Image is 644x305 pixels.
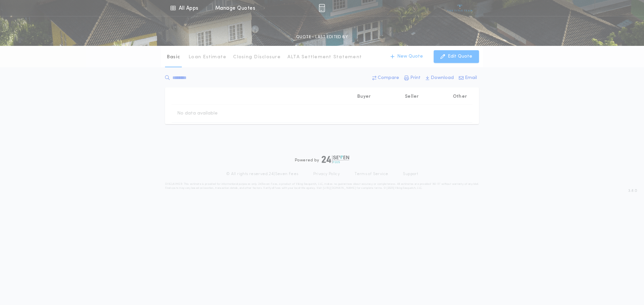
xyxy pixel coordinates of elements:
[457,72,479,84] button: Email
[453,93,467,100] p: Other
[370,72,401,84] button: Compare
[434,50,479,63] button: Edit Quote
[405,93,419,100] p: Seller
[357,93,371,100] p: Buyer
[402,72,423,84] button: Print
[448,53,472,60] p: Edit Quote
[167,54,180,61] p: Basic
[226,171,299,177] p: © All rights reserved. 24|Seven Fees
[431,75,454,81] p: Download
[295,155,349,163] div: Powered by
[287,54,362,61] p: ALTA Settlement Statement
[165,182,479,190] p: DISCLAIMER: This estimate is provided for informational purposes only. 24|Seven Fees, a product o...
[319,4,325,12] img: img
[233,54,281,61] p: Closing Disclosure
[628,188,637,194] span: 3.8.0
[397,53,423,60] p: New Quote
[323,187,356,189] a: [URL][DOMAIN_NAME]
[189,54,226,61] p: Loan Estimate
[424,72,456,84] button: Download
[296,34,348,41] p: QUOTE - LAST EDITED BY
[465,75,477,81] p: Email
[447,5,473,11] img: vs-icon
[172,105,223,122] td: No data available
[410,75,421,81] p: Print
[403,171,418,177] a: Support
[313,171,340,177] a: Privacy Policy
[378,75,399,81] p: Compare
[384,50,430,63] button: New Quote
[322,155,349,163] img: logo
[355,171,388,177] a: Terms of Service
